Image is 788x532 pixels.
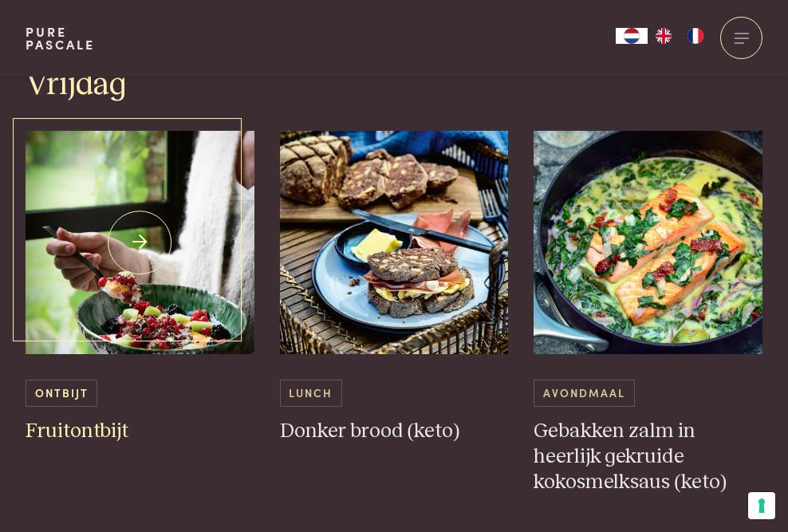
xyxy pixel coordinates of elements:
[680,28,711,44] a: FR
[26,131,254,354] img: Fruitontbijt
[280,419,509,444] h3: Donker brood (keto)
[534,419,762,495] h3: Gebakken zalm in heerlijk gekruide kokosmelksaus (keto)
[534,380,634,406] span: Avondmaal
[26,131,254,444] a: Fruitontbijt Ontbijt Fruitontbijt
[616,28,711,44] aside: Language selected: Nederlands
[26,380,97,406] span: Ontbijt
[26,419,254,444] h3: Fruitontbijt
[616,28,648,44] div: Language
[280,380,342,406] span: Lunch
[280,131,509,354] img: Donker brood (keto)
[26,26,95,51] a: PurePascale
[748,492,775,519] button: Uw voorkeuren voor toestemming voor trackingtechnologieën
[280,131,509,444] a: Donker brood (keto) Lunch Donker brood (keto)
[616,28,648,44] a: NL
[648,28,711,44] ul: Language list
[648,28,680,44] a: EN
[534,131,762,495] a: Gebakken zalm in heerlijk gekruide kokosmelksaus (keto) Avondmaal Gebakken zalm in heerlijk gekru...
[534,131,762,354] img: Gebakken zalm in heerlijk gekruide kokosmelksaus (keto)
[26,65,762,105] h1: Vrijdag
